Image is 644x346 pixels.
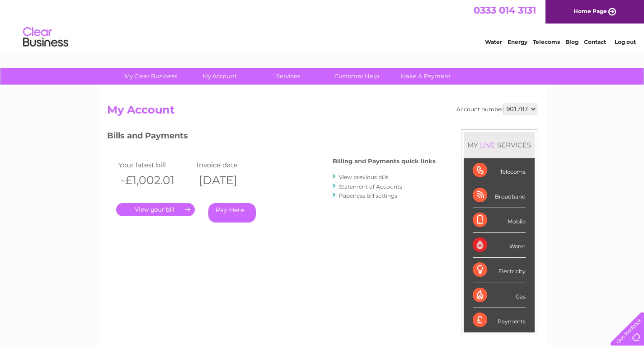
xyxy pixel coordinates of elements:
th: [DATE] [194,171,273,190]
a: Services [251,68,325,85]
a: Statement of Accounts [339,183,402,190]
a: Contact [584,38,606,45]
a: Telecoms [533,38,560,45]
a: My Clear Business [113,68,188,85]
th: -£1,002.01 [116,171,195,190]
div: Mobile [473,208,526,233]
td: Your latest bill [116,159,195,171]
div: Gas [473,283,526,308]
div: Account number [456,104,537,114]
a: My Account [182,68,257,85]
div: Telecoms [473,158,526,183]
a: . [116,203,195,216]
div: Electricity [473,258,526,283]
a: Make A Payment [388,68,463,85]
a: Blog [565,38,578,45]
div: Payments [473,308,526,332]
h3: Bills and Payments [107,129,436,145]
div: Clear Business is a trading name of Verastar Limited (registered in [GEOGRAPHIC_DATA] No. 3667643... [109,5,536,44]
div: Broadband [473,183,526,208]
a: 0333 014 3131 [474,5,536,16]
a: Paperless bill settings [339,192,397,199]
td: Invoice date [194,159,273,171]
div: Water [473,233,526,258]
a: Water [485,38,502,45]
a: Energy [508,38,527,45]
div: LIVE [478,141,497,149]
h4: Billing and Payments quick links [333,158,436,165]
img: logo.png [23,24,69,51]
a: View previous bills [339,174,389,180]
a: Pay Here [208,203,256,223]
div: MY SERVICES [464,132,535,158]
a: Log out [615,38,636,45]
a: Customer Help [320,68,394,85]
h2: My Account [107,104,537,121]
